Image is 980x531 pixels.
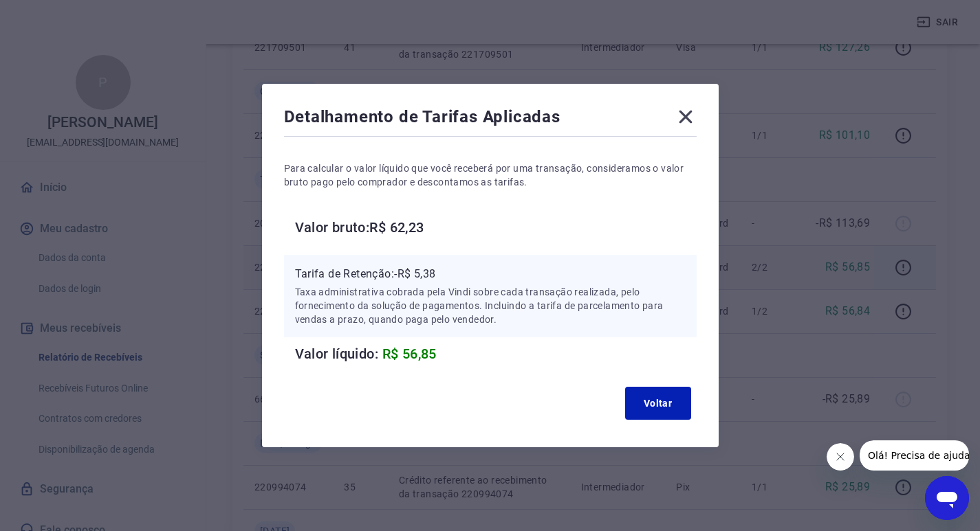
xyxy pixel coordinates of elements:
[295,266,686,282] p: Tarifa de Retenção: -R$ 5,38
[295,216,697,238] h6: Valor bruto: R$ 62,23
[8,10,116,21] span: Olá! Precisa de ajuda?
[382,346,437,362] span: R$ 56,85
[284,161,697,189] p: Para calcular o valor líquido que você receberá por uma transação, consideramos o valor bruto pag...
[284,106,697,133] div: Detalhamento de Tarifas Aplicadas
[925,476,969,520] iframe: Botão para abrir a janela de mensagens
[860,440,969,471] iframe: Mensagem da empresa
[827,443,854,471] iframe: Fechar mensagem
[295,343,697,365] h6: Valor líquido:
[295,285,686,326] p: Taxa administrativa cobrada pela Vindi sobre cada transação realizada, pelo fornecimento da soluç...
[625,387,691,420] button: Voltar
